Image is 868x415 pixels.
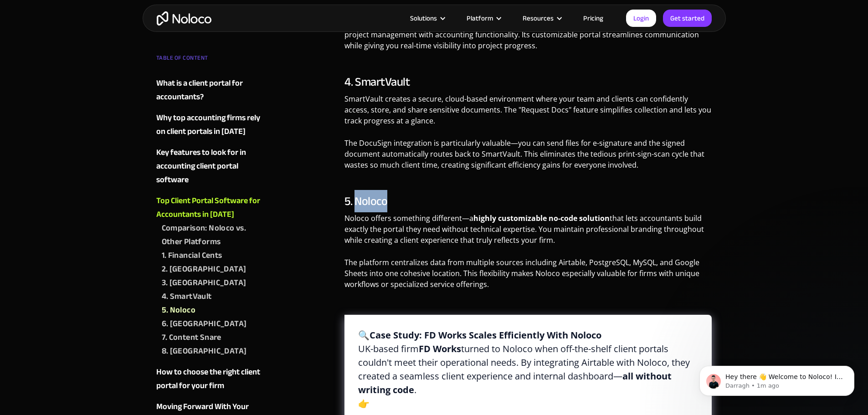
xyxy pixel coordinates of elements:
[156,146,267,187] a: Key features to look for in accounting client portal software
[663,10,712,27] a: Get started
[455,12,511,24] div: Platform
[157,11,211,26] a: home
[344,195,712,208] h3: 5. Noloco
[162,276,247,290] div: 3. [GEOGRAPHIC_DATA]
[344,138,712,177] p: The DocuSign integration is particularly valuable—you can send files for e-signature and the sign...
[473,213,610,223] strong: highly customizable no-code solution
[162,249,267,262] a: 1. Financial Cents
[162,303,267,317] a: 5. Noloco
[686,347,868,410] iframe: Intercom notifications message
[156,365,267,393] a: How to choose the right client portal for your firm
[626,10,656,27] a: Login
[344,257,712,297] p: The platform centralizes data from multiple sources including Airtable, PostgreSQL, MySQL, and Go...
[370,329,601,341] strong: Case Study: FD Works Scales Efficiently With Noloco
[162,331,267,344] a: 7. Content Snare
[162,262,267,276] a: 2. [GEOGRAPHIC_DATA]
[162,249,222,262] div: 1. Financial Cents
[410,12,437,24] div: Solutions
[344,93,712,133] p: SmartVault creates a secure, cloud-based environment where your team and clients can confidently ...
[511,12,572,24] div: Resources
[156,111,267,138] a: Why top accounting firms rely on client portals in [DATE]
[162,344,247,358] div: 8. [GEOGRAPHIC_DATA]
[156,51,267,69] div: TABLE OF CONTENT
[162,221,267,249] a: Comparison: Noloco vs. Other Platforms
[162,290,267,303] a: 4. SmartVault
[370,397,478,410] a: Read the full case study
[162,290,212,303] div: 4. SmartVault
[156,77,267,104] a: What is a client portal for accountants?
[156,194,267,221] a: Top Client Portal Software for Accountants in [DATE]
[344,213,712,252] p: Noloco offers something different—a that lets accountants build exactly the portal they need with...
[467,12,493,24] div: Platform
[399,12,455,24] div: Solutions
[344,75,712,89] h3: 4. SmartVault
[162,317,267,331] a: 6. [GEOGRAPHIC_DATA]
[572,12,615,24] a: Pricing
[162,276,267,290] a: 3. [GEOGRAPHIC_DATA]
[162,317,247,331] div: 6. [GEOGRAPHIC_DATA]
[162,262,247,276] div: 2. [GEOGRAPHIC_DATA]
[162,331,221,344] div: 7. Content Snare
[162,344,267,358] a: 8. [GEOGRAPHIC_DATA]
[419,343,461,355] strong: FD Works
[162,303,196,317] div: 5. Noloco
[523,12,554,24] div: Resources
